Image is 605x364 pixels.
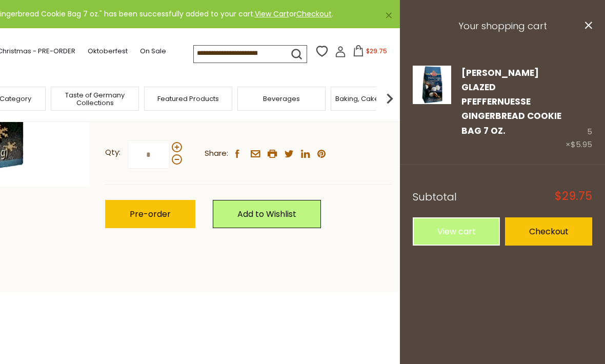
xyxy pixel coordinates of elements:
[379,88,400,109] img: next arrow
[140,46,166,57] a: On Sale
[366,47,387,55] span: $29.75
[461,67,561,137] a: [PERSON_NAME] Glazed Pfeffernuesse Gingerbread Cookie Bag 7 oz.
[157,95,219,103] a: Featured Products
[54,91,136,107] a: Taste of Germany Collections
[130,208,171,220] span: Pre-order
[413,190,457,204] span: Subtotal
[255,9,289,19] a: View Cart
[296,9,332,19] a: Checkout
[205,147,228,160] span: Share:
[386,12,392,18] a: ×
[566,66,592,151] div: 5 ×
[213,200,321,228] a: Add to Wishlist
[263,95,300,103] a: Beverages
[571,139,592,150] span: $5.95
[335,95,415,103] a: Baking, Cakes, Desserts
[105,200,195,228] button: Pre-order
[348,45,392,60] button: $29.75
[128,140,170,169] input: Qty:
[105,146,120,159] strong: Qty:
[413,217,500,246] a: View cart
[88,46,128,57] a: Oktoberfest
[505,217,592,246] a: Checkout
[413,66,451,104] img: Wicklein Glazed Pfeffernuesse Gingerbread Cookie Bag 7 oz.
[555,191,592,202] span: $29.75
[413,66,451,151] a: Wicklein Glazed Pfeffernuesse Gingerbread Cookie Bag 7 oz.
